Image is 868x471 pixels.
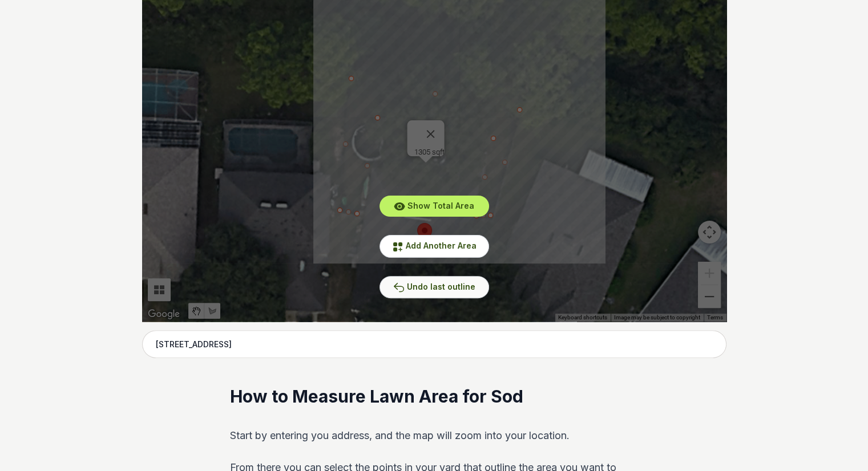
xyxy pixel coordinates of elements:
button: Add Another Area [380,235,489,257]
input: Enter your address to get started [142,330,726,359]
h2: How to Measure Lawn Area for Sod [230,385,638,408]
span: Show Total Area [407,201,474,210]
button: Undo last outline [380,276,489,298]
span: Add Another Area [406,241,477,250]
button: Show Total Area [380,196,489,217]
span: Undo last outline [407,282,475,291]
p: Start by entering you address, and the map will zoom into your location. [230,427,638,445]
